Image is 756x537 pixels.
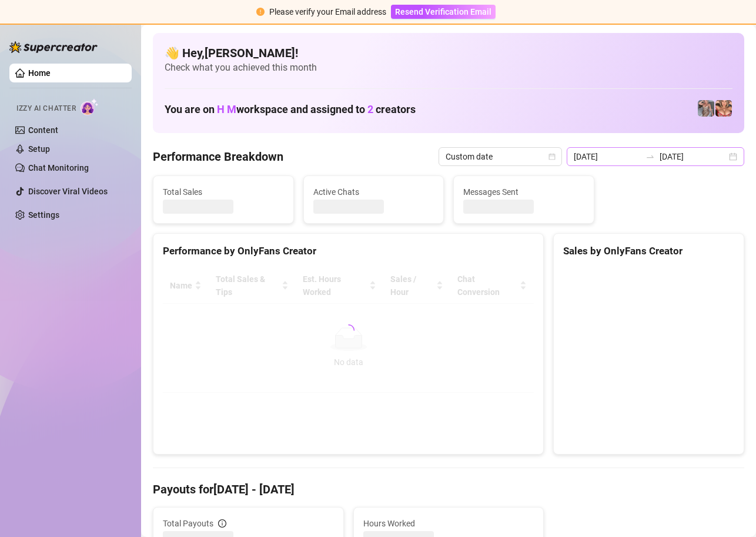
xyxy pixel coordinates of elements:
[313,185,434,198] span: Active Chats
[563,243,734,259] div: Sales by OnlyFans Creator
[446,148,555,165] span: Custom date
[217,103,236,115] span: H M
[165,45,732,61] h4: 👋 Hey, [PERSON_NAME] !
[463,185,584,198] span: Messages Sent
[153,148,283,165] h4: Performance Breakdown
[28,125,58,135] a: Content
[367,103,373,115] span: 2
[163,243,534,259] div: Performance by OnlyFans Creator
[698,100,714,117] img: pennylondonvip
[163,517,213,530] span: Total Payouts
[645,152,655,161] span: to
[28,187,108,196] a: Discover Viral Videos
[645,152,655,161] span: swap-right
[16,103,76,114] span: Izzy AI Chatter
[363,517,534,530] span: Hours Worked
[28,210,59,220] a: Settings
[165,103,416,116] h1: You are on workspace and assigned to creators
[163,185,284,198] span: Total Sales
[28,163,89,173] a: Chat Monitoring
[28,68,51,78] a: Home
[9,41,98,53] img: logo-BBDzfeDw.svg
[391,5,496,19] button: Resend Verification Email
[218,519,226,528] span: info-circle
[395,7,491,16] span: Resend Verification Email
[715,100,732,117] img: pennylondon
[81,98,99,115] img: AI Chatter
[574,150,641,163] input: Start date
[660,150,727,163] input: End date
[165,61,732,74] span: Check what you achieved this month
[28,144,50,154] a: Setup
[269,5,386,18] div: Please verify your Email address
[256,8,265,16] span: exclamation-circle
[342,323,356,337] span: loading
[153,481,744,498] h4: Payouts for [DATE] - [DATE]
[548,153,556,160] span: calendar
